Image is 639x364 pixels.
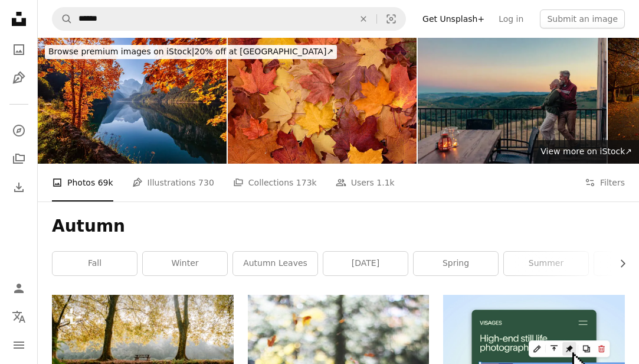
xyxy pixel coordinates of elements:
[7,147,31,171] a: Collections
[52,350,234,360] a: a bench sitting in the middle of a forest next to a lake
[350,8,376,30] button: Clear
[132,164,214,201] a: Illustrations 730
[48,47,333,56] span: 20% off at [GEOGRAPHIC_DATA] ↗
[336,164,395,201] a: Users 1.1k
[38,38,227,164] img: Autumn on lake Gosau (Gosausee) in Salzkammergut, Austria
[52,216,625,237] h1: Autumn
[323,252,408,275] a: [DATE]
[228,38,417,164] img: maple autumn leaves
[418,38,607,164] img: Retired couple at mountain getaway.
[540,147,632,156] span: View more on iStock ↗
[53,252,137,275] a: fall
[7,175,31,199] a: Download History
[540,9,625,28] button: Submit an image
[7,333,31,357] button: Menu
[533,140,639,164] a: View more on iStock↗
[233,164,317,201] a: Collections 173k
[53,8,73,30] button: Search Unsplash
[198,176,214,189] span: 730
[38,38,344,66] a: Browse premium images on iStock|20% off at [GEOGRAPHIC_DATA]↗
[7,66,31,90] a: Illustrations
[233,252,317,275] a: autumn leaves
[7,119,31,142] a: Explore
[7,38,31,61] a: Photos
[415,9,491,28] a: Get Unsplash+
[414,252,498,275] a: spring
[143,252,227,275] a: winter
[504,252,588,275] a: summer
[7,277,31,300] a: Log in / Sign up
[585,164,625,201] button: Filters
[7,305,31,329] button: Language
[52,7,406,31] form: Find visuals sitewide
[491,9,530,28] a: Log in
[377,8,405,30] button: Visual search
[48,47,194,56] span: Browse premium images on iStock |
[376,176,394,189] span: 1.1k
[296,176,317,189] span: 173k
[612,252,625,275] button: scroll list to the right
